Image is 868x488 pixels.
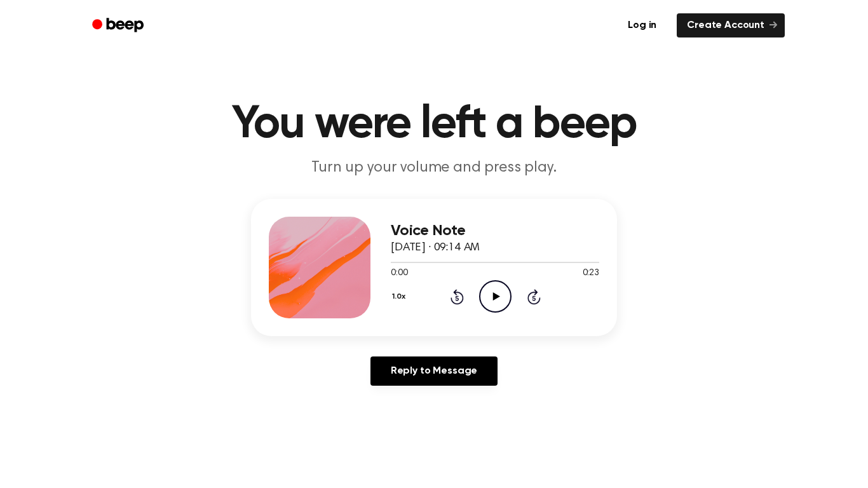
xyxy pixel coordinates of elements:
[677,13,785,37] a: Create Account
[615,11,669,40] a: Log in
[391,222,599,240] h3: Voice Note
[391,267,407,280] span: 0:00
[370,356,498,386] a: Reply to Message
[583,267,599,280] span: 0:23
[190,158,678,179] p: Turn up your volume and press play.
[391,242,480,254] span: [DATE] · 09:14 AM
[391,286,410,308] button: 1.0x
[109,102,759,147] h1: You were left a beep
[83,13,155,38] a: Beep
